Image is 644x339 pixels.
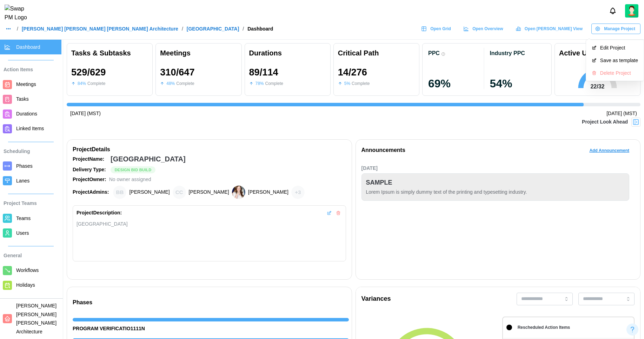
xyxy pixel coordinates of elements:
a: [PERSON_NAME] [PERSON_NAME] [PERSON_NAME] Architecture [22,26,178,31]
span: Open Overview [472,24,503,34]
span: Design Bid Build [115,167,152,173]
div: [DATE] (MST) [70,110,101,118]
div: Project Look Ahead [582,118,628,126]
div: / [17,26,18,31]
div: [PERSON_NAME] [129,188,170,196]
div: 5 % [344,80,350,87]
div: Phases [73,298,349,307]
div: 84 % [78,80,86,87]
div: Complete [176,80,194,87]
div: Active Users [559,48,602,59]
a: [GEOGRAPHIC_DATA] [187,26,239,31]
img: 2Q== [625,4,638,18]
span: [PERSON_NAME] [PERSON_NAME] [PERSON_NAME] Architecture [16,303,57,334]
div: Rescheduled Action Items [518,324,570,331]
div: Edit Project [600,45,638,51]
div: Project Details [73,145,346,154]
div: Tasks & Subtasks [71,48,148,59]
div: SAMPLE [366,178,392,188]
span: Meetings [16,81,36,87]
div: Complete [87,80,105,87]
div: 69 % [428,78,484,89]
div: 14 / 276 [338,67,367,78]
span: Teams [16,215,31,221]
div: [PERSON_NAME] [189,188,229,196]
div: Variances [361,294,391,304]
div: No owner assigned [109,176,151,184]
strong: Project Admins: [73,189,109,195]
div: / [182,26,183,31]
div: Chris Cosenza [173,186,186,199]
span: Open Grid [430,24,451,34]
div: Critical Path [338,48,415,59]
div: 78 % [255,80,264,87]
div: [GEOGRAPHIC_DATA] [77,220,342,228]
strong: Project Owner: [73,177,106,182]
span: Workflows [16,267,39,273]
div: Complete [352,80,370,87]
div: PPC [428,50,440,56]
div: Complete [265,80,283,87]
div: 48 % [166,80,175,87]
div: / [243,26,244,31]
div: Industry PPC [490,50,525,56]
img: Swap PM Logo [5,5,33,22]
span: Lanes [16,178,29,184]
div: Durations [249,48,326,59]
span: Users [16,230,29,236]
span: Open [PERSON_NAME] View [525,24,583,34]
div: 54 % [490,78,545,89]
span: Tasks [16,96,29,102]
img: Heather Bemis [232,186,245,199]
div: Meetings [160,48,237,59]
div: Save as template [600,58,638,63]
div: Delivery Type: [73,166,108,174]
div: Project Name: [73,155,108,163]
div: PROGRAM VERIFICATIO1111N [73,325,349,333]
div: Brian Baldwin [113,186,126,199]
div: Delete Project [600,70,638,76]
div: [DATE] [361,165,630,172]
span: Phases [16,163,33,169]
div: [GEOGRAPHIC_DATA] [111,154,186,165]
div: Announcements [361,146,405,155]
a: Zulqarnain Khalil [625,4,638,18]
div: Dashboard [247,26,273,31]
button: Notifications [607,5,619,17]
span: Holidays [16,282,35,288]
div: 529 / 629 [71,67,106,78]
div: 310 / 647 [160,67,194,78]
span: Manage Project [604,24,635,34]
img: Project Look Ahead Button [632,119,639,126]
div: Project Description: [77,209,122,217]
div: 89 / 114 [249,67,278,78]
div: [PERSON_NAME] [248,188,288,196]
span: Durations [16,111,37,117]
span: Linked Items [16,126,44,131]
span: Add Announcement [589,146,629,155]
span: Dashboard [16,44,40,50]
div: + 3 [291,186,305,199]
div: Lorem Ipsum is simply dummy text of the printing and typesetting industry. [366,188,625,196]
div: [DATE] (MST) [606,110,637,118]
